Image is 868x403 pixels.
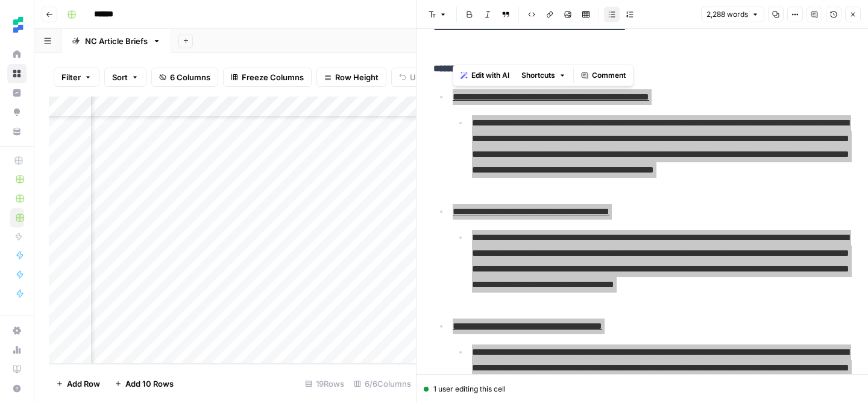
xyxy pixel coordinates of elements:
[61,71,81,83] span: Filter
[576,68,631,83] button: Comment
[471,70,509,81] span: Edit with AI
[7,321,27,340] a: Settings
[54,68,99,87] button: Filter
[335,71,379,83] span: Row Height
[7,64,27,83] a: Browse
[521,70,555,81] span: Shortcuts
[424,384,861,395] div: 1 user editing this cell
[456,68,514,83] button: Edit with AI
[7,103,27,122] a: Opportunities
[151,68,218,87] button: 6 Columns
[7,340,27,360] a: Usage
[517,68,571,83] button: Shortcuts
[61,29,171,53] a: NC Article Briefs
[104,68,146,87] button: Sort
[85,35,148,47] div: NC Article Briefs
[7,122,27,141] a: Your Data
[7,10,27,40] button: Workspace: Ten Speed
[592,70,626,81] span: Comment
[7,379,27,398] button: Help + Support
[107,374,181,393] button: Add 10 Rows
[300,374,349,393] div: 19 Rows
[223,68,312,87] button: Freeze Columns
[112,71,128,83] span: Sort
[242,71,304,83] span: Freeze Columns
[7,14,29,36] img: Ten Speed Logo
[391,68,438,87] button: Undo
[7,360,27,379] a: Learning Hub
[316,68,386,87] button: Row Height
[67,378,100,390] span: Add Row
[349,374,416,393] div: 6/6 Columns
[7,83,27,103] a: Insights
[125,378,174,390] span: Add 10 Rows
[7,45,27,64] a: Home
[706,9,748,20] span: 2,288 words
[49,374,107,393] button: Add Row
[170,71,210,83] span: 6 Columns
[410,71,430,83] span: Undo
[701,7,764,22] button: 2,288 words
